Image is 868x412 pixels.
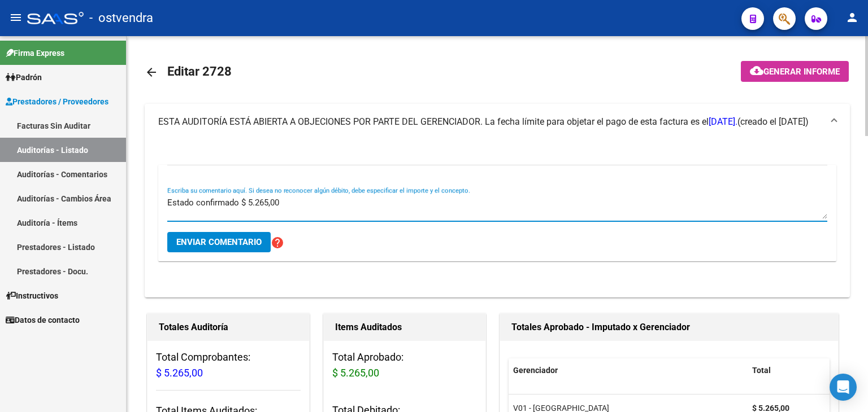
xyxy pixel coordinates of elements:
[6,71,42,84] span: Padrón
[737,116,809,128] span: (creado el [DATE])
[6,290,58,302] span: Instructivos
[158,116,737,127] span: ESTA AUDITORÍA ESTÁ ABIERTA A OBJECIONES POR PARTE DEL GERENCIADOR. La fecha límite para objetar ...
[145,65,158,79] mat-icon: arrow_back
[830,374,857,401] div: Open Intercom Messenger
[709,116,737,127] span: [DATE].
[156,349,301,381] h3: Total Comprobantes:
[167,64,232,78] span: Editar 2728
[511,318,827,336] h1: Totales Aprobado - Imputado x Gerenciador
[145,104,850,140] mat-expansion-panel-header: ESTA AUDITORÍA ESTÁ ABIERTA A OBJECIONES POR PARTE DEL GERENCIADOR. La fecha límite para objetar ...
[145,140,850,297] div: ESTA AUDITORÍA ESTÁ ABIERTA A OBJECIONES POR PARTE DEL GERENCIADOR. La fecha límite para objetar ...
[752,366,771,375] span: Total
[6,95,108,108] span: Prestadores / Proveedores
[89,6,153,30] span: - ostvendra
[332,367,379,379] span: $ 5.265,00
[159,318,298,336] h1: Totales Auditoría
[509,358,748,383] datatable-header-cell: Gerenciador
[156,367,203,379] span: $ 5.265,00
[332,349,477,381] h3: Total Aprobado:
[6,314,80,326] span: Datos de contacto
[9,11,23,24] mat-icon: menu
[6,47,64,59] span: Firma Express
[167,232,271,252] button: Enviar comentario
[741,61,849,82] button: Generar informe
[513,366,558,375] span: Gerenciador
[748,358,821,383] datatable-header-cell: Total
[176,237,262,247] span: Enviar comentario
[335,318,474,336] h1: Items Auditados
[845,11,859,24] mat-icon: person
[271,236,284,249] mat-icon: help
[763,67,840,77] span: Generar informe
[750,64,763,77] mat-icon: cloud_download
